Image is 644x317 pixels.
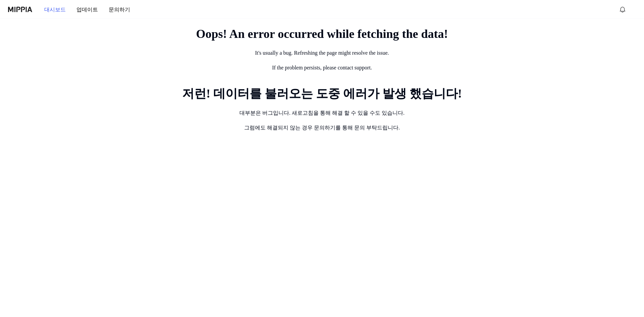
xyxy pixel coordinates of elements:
[253,124,391,132] div: 그럼에도 해결되지 않는 경우 문의하기를 통해 문의 부탁드립니다.
[202,85,443,102] div: 저런! 데이터를 불러오는 도중 에러가 발생 했습니다!
[39,3,68,16] button: 대시보드
[68,0,98,19] a: 업데이트
[249,49,395,57] div: It's usually a bug. Refreshing the page might resolve the issue.
[619,5,627,13] img: 알림
[8,7,32,12] img: logo
[68,3,98,16] button: 업데이트
[193,25,451,42] div: Oops! An error occurred while fetching the data!
[249,109,395,117] div: 대부분은 버그입니다. 새로고침을 통해 해결 할 수 있을 수도 있습니다.
[98,3,127,16] button: 문의하기
[266,64,378,72] div: If the problem persists, please contact support.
